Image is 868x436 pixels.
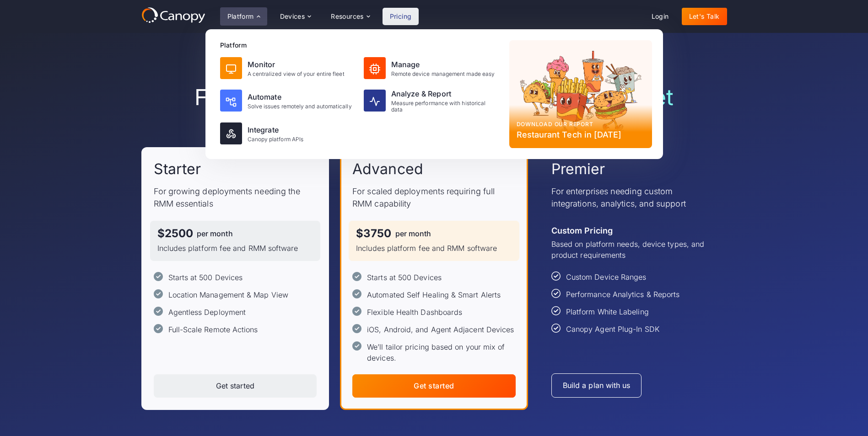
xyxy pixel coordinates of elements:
[551,185,715,210] p: For enterprises needing custom integrations, analytics, and support
[248,136,304,143] div: Canopy platform APIs
[367,324,514,335] div: iOS, Android, and Agent Adjacent Devices
[157,243,313,254] p: Includes platform fee and RMM software
[682,8,727,25] a: Let's Talk
[414,382,454,390] div: Get started
[248,91,352,102] div: Automate
[248,124,304,135] div: Integrate
[383,8,419,25] a: Pricing
[391,88,498,99] div: Analyze & Report
[154,185,317,210] p: For growing deployments needing the RMM essentials
[273,7,318,26] div: Devices
[154,160,201,179] h2: Starter
[248,59,345,70] div: Monitor
[566,306,649,317] div: Platform White Labeling
[356,243,512,254] p: Includes platform fee and RMM software
[551,160,605,179] h2: Premier
[197,230,233,237] div: per month
[331,13,364,20] div: Resources
[352,374,516,398] a: Get started
[141,84,727,111] h1: Find the right plan for
[509,40,652,148] a: Download our reportRestaurant Tech in [DATE]
[157,228,193,239] div: $2500
[352,160,423,179] h2: Advanced
[248,71,345,77] div: A centralized view of your entire fleet
[216,382,254,390] div: Get started
[356,228,391,239] div: $3750
[391,100,498,113] div: Measure performance with historical data
[216,53,358,83] a: MonitorA centralized view of your entire fleet
[154,374,317,398] a: Get started
[168,272,243,283] div: Starts at 500 Devices
[517,120,645,128] div: Download our report
[367,307,462,318] div: Flexible Health Dashboards
[352,185,516,210] p: For scaled deployments requiring full RMM capability
[248,103,352,110] div: Solve issues remotely and automatically
[220,40,502,50] div: Platform
[168,289,288,300] div: Location Management & Map View
[566,324,659,335] div: Canopy Agent Plug-In SDK
[367,289,501,300] div: Automated Self Healing & Smart Alerts
[205,29,663,159] nav: Platform
[227,13,254,20] div: Platform
[563,381,631,390] div: Build a plan with us
[168,307,246,318] div: Agentless Deployment
[220,7,267,26] div: Platform
[360,53,502,83] a: ManageRemote device management made easy
[566,289,679,300] div: Performance Analytics & Reports
[566,271,647,282] div: Custom Device Ranges
[216,119,358,148] a: IntegrateCanopy platform APIs
[551,224,613,237] div: Custom Pricing
[360,85,502,117] a: Analyze & ReportMeasure performance with historical data
[323,7,377,26] div: Resources
[391,71,495,77] div: Remote device management made easy
[644,8,676,25] a: Login
[367,272,442,283] div: Starts at 500 Devices
[551,239,715,261] p: Based on platform needs, device types, and product requirements
[395,230,431,237] div: per month
[391,59,495,70] div: Manage
[551,373,642,398] a: Build a plan with us
[216,85,358,117] a: AutomateSolve issues remotely and automatically
[280,13,305,20] div: Devices
[367,341,516,363] div: We’ll tailor pricing based on your mix of devices.
[517,128,645,141] div: Restaurant Tech in [DATE]
[168,324,258,335] div: Full-Scale Remote Actions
